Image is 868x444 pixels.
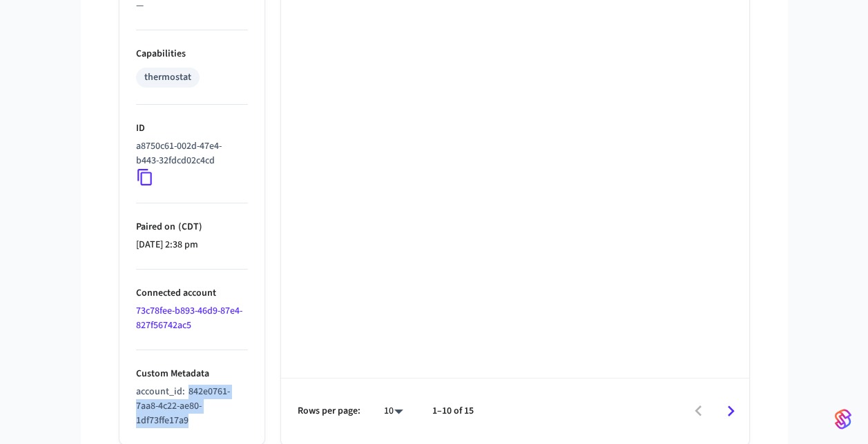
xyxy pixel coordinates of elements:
p: Rows per page: [298,404,360,418]
p: ID [136,121,248,136]
a: 73c78fee-b893-46d9-87e4-827f56742ac5 [136,304,242,332]
p: a8750c61-002d-47e4-b443-32fdcd02c4cd [136,139,242,168]
img: SeamLogoGradient.69752ec5.svg [835,408,851,430]
span: ( CDT ) [175,220,202,234]
div: 10 [377,401,410,421]
p: account_id : [136,385,248,428]
p: 1–10 of 15 [432,404,474,418]
button: Go to next page [715,395,747,427]
p: Custom Metadata [136,367,248,381]
p: Connected account [136,286,248,301]
p: Capabilities [136,47,248,61]
span: 842e0761-7aa8-4c22-ae80-1df73ffe17a9 [136,385,230,427]
p: Paired on [136,220,248,234]
div: thermostat [144,70,191,85]
p: [DATE] 2:38 pm [136,238,248,252]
